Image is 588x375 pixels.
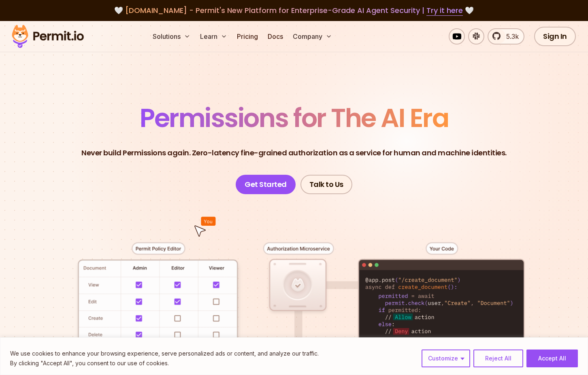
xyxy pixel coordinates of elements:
a: 5.3k [488,28,524,44]
button: Learn [197,28,230,44]
p: Never build Permissions again. Zero-latency fine-grained authorization as a service for human and... [81,147,507,159]
p: By clicking "Accept All", you consent to our use of cookies. [10,358,319,368]
a: Try it here [426,5,463,16]
button: Accept All [526,350,578,367]
div: 🤍 🤍 [19,5,569,16]
button: Solutions [149,28,194,44]
button: Company [290,28,335,44]
a: Docs [264,28,286,44]
span: [DOMAIN_NAME] - Permit's New Platform for Enterprise-Grade AI Agent Security | [125,5,463,15]
p: We use cookies to enhance your browsing experience, serve personalized ads or content, and analyz... [10,349,319,358]
a: Pricing [234,28,261,44]
button: Reject All [473,350,523,367]
a: Get Started [236,175,296,194]
a: Talk to Us [300,175,352,194]
span: 5.3k [501,32,519,41]
button: Customize [422,350,470,367]
span: Permissions for The AI Era [140,100,448,136]
img: Permit logo [8,23,87,50]
a: Sign In [534,27,576,46]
